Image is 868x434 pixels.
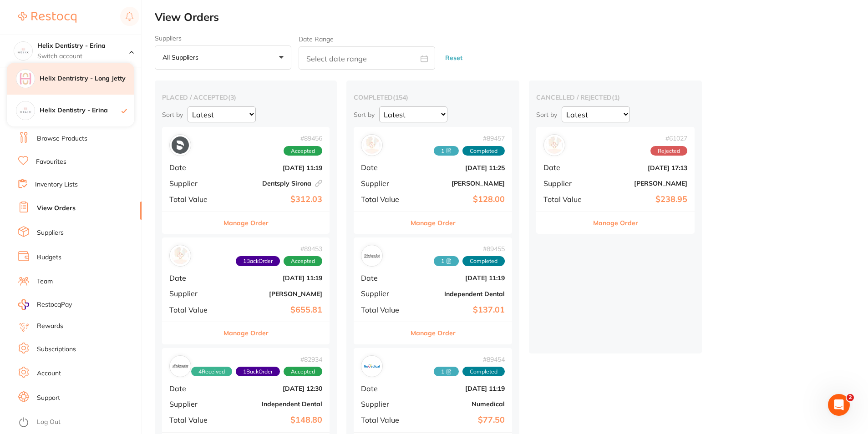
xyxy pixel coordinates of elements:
[225,195,322,204] b: $312.03
[172,136,189,154] img: Dentsply Sirona
[462,256,505,266] span: Completed
[37,300,72,309] span: RestocqPay
[536,111,557,119] p: Sort by
[169,289,218,298] span: Supplier
[236,256,280,266] span: Back orders
[414,415,505,425] b: $77.50
[18,299,72,310] a: RestocqPay
[16,70,35,88] img: Helix Dentristry - Long Jetty
[361,384,406,393] span: Date
[155,35,291,42] label: Suppliers
[37,41,129,50] h4: Helix Dentistry - Erina
[361,416,406,424] span: Total Value
[225,180,322,187] b: Dentsply Sirona
[18,299,29,310] img: RestocqPay
[169,416,218,424] span: Total Value
[169,400,218,408] span: Supplier
[37,277,53,286] a: Team
[434,356,505,363] span: # 89454
[650,135,687,142] span: # 61027
[225,164,322,172] b: [DATE] 11:19
[361,274,406,282] span: Date
[414,274,505,282] b: [DATE] 11:19
[236,245,322,252] span: # 89453
[543,179,589,187] span: Supplier
[596,195,687,204] b: $238.95
[411,322,456,344] button: Manage Order
[37,134,87,143] a: Browse Products
[650,146,687,156] span: Rejected
[462,146,505,156] span: Completed
[536,93,695,101] h2: cancelled / rejected ( 1 )
[37,322,63,331] a: Rewards
[434,256,459,266] span: Received
[191,356,322,363] span: # 82934
[18,12,76,23] img: Restocq Logo
[361,400,406,408] span: Supplier
[155,45,291,70] button: All suppliers
[363,358,381,375] img: Numedical
[284,146,322,156] span: Accepted
[225,385,322,392] b: [DATE] 12:30
[225,400,322,408] b: Independent Dental
[223,322,269,344] button: Manage Order
[18,415,139,430] button: Log Out
[434,245,505,252] span: # 89455
[361,289,406,298] span: Supplier
[354,93,512,101] h2: completed ( 154 )
[354,111,375,119] p: Sort by
[37,369,61,378] a: Account
[169,274,218,282] span: Date
[363,136,381,154] img: Henry Schein Halas
[155,11,868,24] h2: View Orders
[361,163,406,172] span: Date
[284,135,322,142] span: # 89456
[162,93,330,101] h2: placed / accepted ( 3 )
[169,195,218,203] span: Total Value
[37,394,60,403] a: Support
[162,127,330,234] div: Dentsply Sirona#89456AcceptedDate[DATE] 11:19SupplierDentsply SironaTotal Value$312.03Manage Order
[299,46,435,70] input: Select date range
[16,101,35,120] img: Helix Dentistry - Erina
[191,367,232,377] span: Received
[14,42,32,60] img: Helix Dentistry - Erina
[434,367,459,377] span: Received
[37,204,76,213] a: View Orders
[414,195,505,204] b: $128.00
[414,164,505,172] b: [DATE] 11:25
[284,256,322,266] span: Accepted
[411,212,456,234] button: Manage Order
[162,237,330,344] div: Henry Schein Halas#894531BackOrderAcceptedDate[DATE] 11:19Supplier[PERSON_NAME]Total Value$655.81...
[162,111,183,119] p: Sort by
[442,46,465,70] button: Reset
[361,195,406,203] span: Total Value
[162,53,202,61] p: All suppliers
[37,52,129,61] p: Switch account
[434,146,459,156] span: Received
[169,306,218,314] span: Total Value
[172,247,189,264] img: Henry Schein Halas
[225,305,322,315] b: $655.81
[169,384,218,393] span: Date
[361,306,406,314] span: Total Value
[169,163,218,172] span: Date
[414,290,505,298] b: Independent Dental
[37,228,64,237] a: Suppliers
[37,253,61,262] a: Budgets
[37,345,76,354] a: Subscriptions
[414,180,505,187] b: [PERSON_NAME]
[363,247,381,264] img: Independent Dental
[169,179,218,187] span: Supplier
[596,164,687,172] b: [DATE] 17:13
[546,136,563,154] img: Adam Dental
[36,157,66,167] a: Favourites
[225,290,322,298] b: [PERSON_NAME]
[35,180,78,189] a: Inventory Lists
[225,415,322,425] b: $148.80
[299,35,334,43] label: Date Range
[172,358,189,375] img: Independent Dental
[414,385,505,392] b: [DATE] 11:19
[361,179,406,187] span: Supplier
[223,212,269,234] button: Manage Order
[18,7,76,28] a: Restocq Logo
